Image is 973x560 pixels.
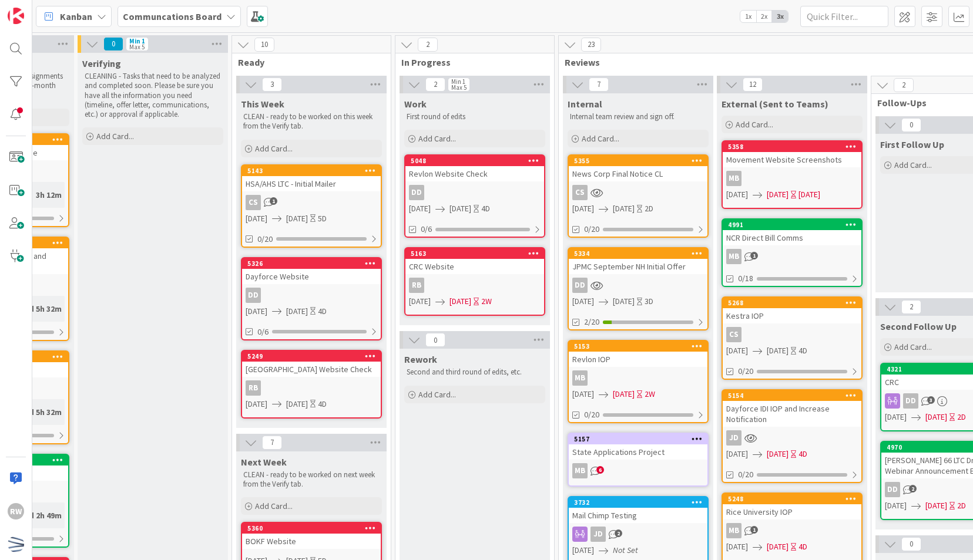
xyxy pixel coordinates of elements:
[728,143,861,151] div: 5358
[927,396,935,404] span: 3
[569,185,707,200] div: CS
[750,526,758,534] span: 1
[411,157,544,165] div: 5048
[318,398,327,410] div: 4D
[409,203,431,215] span: [DATE]
[613,295,635,308] span: [DATE]
[569,248,707,274] div: 5334JPMC September NH Initial Offer
[96,131,134,141] span: Add Card...
[405,259,544,274] div: CRC Website
[584,316,599,328] span: 2/20
[767,188,789,201] span: [DATE]
[405,156,544,181] div: 5048Revlon Website Check
[243,112,380,131] p: CLEAN - ready to be worked on this week from the Verify tab.
[723,171,861,186] div: MB
[726,249,742,264] div: MB
[257,233,273,245] span: 0/20
[33,188,65,201] div: 3h 12m
[901,537,921,551] span: 0
[405,166,544,181] div: Revlon Website Check
[286,398,308,410] span: [DATE]
[405,185,544,200] div: DD
[401,56,539,68] span: In Progress
[925,500,947,512] span: [DATE]
[894,160,932,170] span: Add Card...
[798,188,820,201] div: [DATE]
[767,448,789,460] span: [DATE]
[241,98,284,110] span: This Week
[743,77,763,92] span: 12
[798,448,807,460] div: 4D
[8,536,24,552] img: avatar
[572,278,588,293] div: DD
[798,345,807,357] div: 4D
[569,341,707,352] div: 5153
[425,77,445,92] span: 2
[481,203,490,215] div: 4D
[270,197,277,205] span: 1
[570,112,706,122] p: Internal team review and sign off.
[85,72,221,119] p: CLEANING - Tasks that need to be analyzed and completed soon. Please be sure you have all the inf...
[246,380,261,396] div: RB
[750,252,758,259] span: 1
[798,541,807,553] div: 4D
[318,305,327,318] div: 4D
[723,494,861,519] div: 5248Rice University IOP
[613,388,635,400] span: [DATE]
[421,223,432,235] span: 0/6
[242,258,381,269] div: 5326
[574,249,707,258] div: 5334
[723,249,861,264] div: MB
[885,482,900,497] div: DD
[569,434,707,444] div: 5157
[255,143,293,154] span: Add Card...
[726,541,748,553] span: [DATE]
[581,38,601,52] span: 23
[425,333,445,347] span: 0
[572,544,594,556] span: [DATE]
[418,38,438,52] span: 2
[411,249,544,258] div: 5163
[885,500,907,512] span: [DATE]
[572,388,594,400] span: [DATE]
[569,352,707,367] div: Revlon IOP
[569,497,707,523] div: 3732Mail Chimp Testing
[409,278,424,293] div: RB
[572,203,594,215] span: [DATE]
[726,327,742,342] div: CS
[407,367,543,377] p: Second and third round of edits, etc.
[767,345,789,357] span: [DATE]
[569,156,707,181] div: 5355News Corp Final Notice CL
[880,321,957,332] span: Second Follow Up
[405,278,544,293] div: RB
[885,411,907,423] span: [DATE]
[723,308,861,323] div: Kestra IOP
[723,220,861,245] div: 4991NCR Direct Bill Comms
[957,411,966,423] div: 2D
[894,78,914,92] span: 2
[726,448,748,460] span: [DATE]
[723,504,861,519] div: Rice University IOP
[407,112,543,122] p: First round of edits
[767,541,789,553] span: [DATE]
[909,485,917,492] span: 2
[590,527,606,542] div: JD
[925,411,947,423] span: [DATE]
[241,456,287,468] span: Next Week
[723,141,861,152] div: 5358
[572,370,588,386] div: MB
[740,11,756,22] span: 1x
[569,341,707,367] div: 5153Revlon IOP
[569,527,707,542] div: JD
[449,295,471,308] span: [DATE]
[772,11,788,22] span: 3x
[728,299,861,307] div: 5268
[569,259,707,274] div: JPMC September NH Initial Offer
[123,11,222,22] b: Communcations Board
[242,523,381,549] div: 5360BOKF Website
[723,298,861,308] div: 5268
[726,345,748,357] span: [DATE]
[572,295,594,308] span: [DATE]
[286,305,308,318] span: [DATE]
[242,351,381,362] div: 5249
